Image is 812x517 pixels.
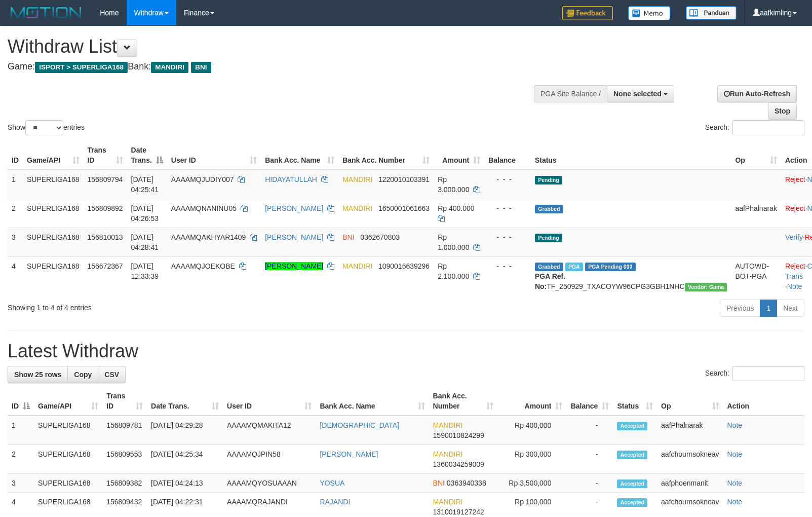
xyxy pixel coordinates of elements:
[613,90,662,98] span: None selected
[88,204,123,212] span: 156809892
[265,233,323,241] a: [PERSON_NAME]
[102,416,147,445] td: 156809781
[705,366,804,381] label: Search:
[35,62,128,73] span: ISPORT > SUPERLIGA168
[8,199,23,228] td: 2
[34,474,102,493] td: SUPERLIGA168
[685,283,727,291] span: Vendor URL: https://trx31.1velocity.biz
[8,299,331,313] div: Showing 1 to 4 of 4 entries
[535,176,562,184] span: Pending
[147,474,223,493] td: [DATE] 04:24:13
[488,174,527,184] div: - - -
[785,233,803,241] a: Verify
[8,36,531,57] h1: Withdraw List
[8,387,34,416] th: ID: activate to sort column descending
[223,416,316,445] td: AAAAMQMAKITA12
[342,233,354,241] span: BNI
[171,175,234,183] span: AAAAMQJUDIY007
[320,450,378,458] a: [PERSON_NAME]
[23,256,84,296] td: SUPERLIGA168
[34,416,102,445] td: SUPERLIGA168
[785,262,805,270] a: Reject
[438,262,469,280] span: Rp 2.100.000
[74,371,92,379] span: Copy
[535,234,562,242] span: Pending
[686,6,737,20] img: panduan.png
[131,204,159,223] span: [DATE] 04:26:53
[657,445,723,474] td: aafchournsokneav
[171,262,235,270] span: AAAAMQJOEKOBE
[723,387,805,416] th: Action
[562,6,613,20] img: Feedback.jpg
[433,498,463,506] span: MANDIRI
[342,262,372,270] span: MANDIRI
[768,102,797,120] a: Stop
[535,263,563,271] span: Grabbed
[732,120,804,135] input: Search:
[223,445,316,474] td: AAAAMQJPIN58
[617,422,647,430] span: Accepted
[705,120,804,135] label: Search:
[613,387,657,416] th: Status: activate to sort column ascending
[535,205,563,213] span: Grabbed
[617,479,647,488] span: Accepted
[785,175,805,183] a: Reject
[731,256,781,296] td: AUTOWD-BOT-PGA
[731,141,781,170] th: Op: activate to sort column ascending
[488,261,527,271] div: - - -
[316,387,429,416] th: Bank Acc. Name: activate to sort column ascending
[378,204,430,212] span: Copy 1650001061663 to clipboard
[565,263,583,271] span: Marked by aafsengchandara
[127,141,167,170] th: Date Trans.: activate to sort column descending
[628,6,671,20] img: Button%20Memo.svg
[497,474,567,493] td: Rp 3,500,000
[657,387,723,416] th: Op: activate to sort column ascending
[25,120,63,135] select: Showentries
[617,498,647,507] span: Accepted
[497,416,567,445] td: Rp 400,000
[531,256,731,296] td: TF_250929_TXACOYW96CPG3GBH1NHC
[223,474,316,493] td: AAAAMQYOSUAAAN
[320,479,344,487] a: YOSUA
[497,445,567,474] td: Rp 300,000
[566,445,613,474] td: -
[484,141,531,170] th: Balance
[338,141,434,170] th: Bank Acc. Number: activate to sort column ascending
[717,85,797,102] a: Run Auto-Refresh
[727,421,743,429] a: Note
[777,300,804,317] a: Next
[760,300,777,317] a: 1
[535,272,565,290] b: PGA Ref. No:
[88,233,123,241] span: 156810013
[720,300,760,317] a: Previous
[342,175,372,183] span: MANDIRI
[8,228,23,256] td: 3
[438,233,469,251] span: Rp 1.000.000
[265,262,323,270] a: [PERSON_NAME]
[433,460,484,468] span: Copy 1360034259009 to clipboard
[261,141,338,170] th: Bank Acc. Name: activate to sort column ascending
[102,474,147,493] td: 156809382
[438,175,469,194] span: Rp 3.000.000
[98,366,126,383] a: CSV
[785,204,805,212] a: Reject
[131,233,159,251] span: [DATE] 04:28:41
[147,445,223,474] td: [DATE] 04:25:34
[34,387,102,416] th: Game/API: activate to sort column ascending
[8,366,68,383] a: Show 25 rows
[617,451,647,459] span: Accepted
[23,199,84,228] td: SUPERLIGA168
[8,256,23,296] td: 4
[434,141,484,170] th: Amount: activate to sort column ascending
[433,479,445,487] span: BNI
[433,421,463,429] span: MANDIRI
[8,341,804,361] h1: Latest Withdraw
[8,445,34,474] td: 2
[433,508,484,516] span: Copy 1310019127242 to clipboard
[171,233,246,241] span: AAAAMQAKHYAR1409
[8,474,34,493] td: 3
[8,120,85,135] label: Show entries
[429,387,497,416] th: Bank Acc. Number: activate to sort column ascending
[23,141,84,170] th: Game/API: activate to sort column ascending
[88,175,123,183] span: 156809794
